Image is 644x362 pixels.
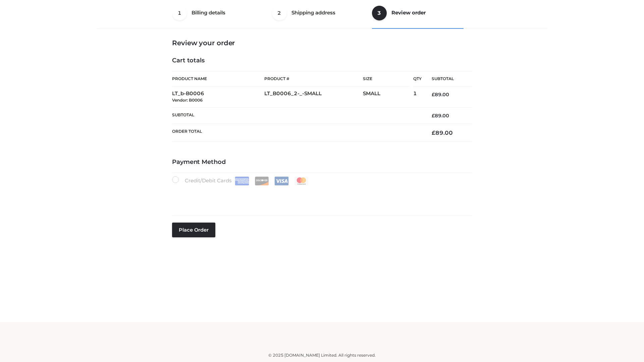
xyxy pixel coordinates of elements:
small: Vendor: B0006 [172,98,203,103]
bdi: 89.00 [432,129,453,136]
iframe: Secure payment input frame [171,184,471,208]
img: Mastercard [294,177,309,185]
th: Order Total [172,124,422,142]
td: LT_B0006_2-_-SMALL [264,86,363,108]
span: £ [432,113,435,119]
img: Discover [255,177,269,185]
td: 1 [413,86,422,108]
label: Credit/Debit Cards [172,176,309,185]
h4: Cart totals [172,57,472,64]
img: Visa [274,177,289,185]
td: SMALL [363,86,413,108]
div: © 2025 [DOMAIN_NAME] Limited. All rights reserved. [100,352,544,359]
th: Product Name [172,71,264,86]
h4: Payment Method [172,159,472,166]
bdi: 89.00 [432,113,449,119]
h3: Review your order [172,39,472,47]
th: Size [363,71,410,86]
bdi: 89.00 [432,92,449,98]
th: Qty [413,71,422,86]
span: £ [432,92,435,98]
td: LT_b-B0006 [172,86,264,108]
span: £ [432,129,435,136]
button: Place order [172,223,215,237]
th: Subtotal [172,107,422,124]
th: Product # [264,71,363,86]
th: Subtotal [422,71,472,86]
img: Amex [235,177,249,185]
